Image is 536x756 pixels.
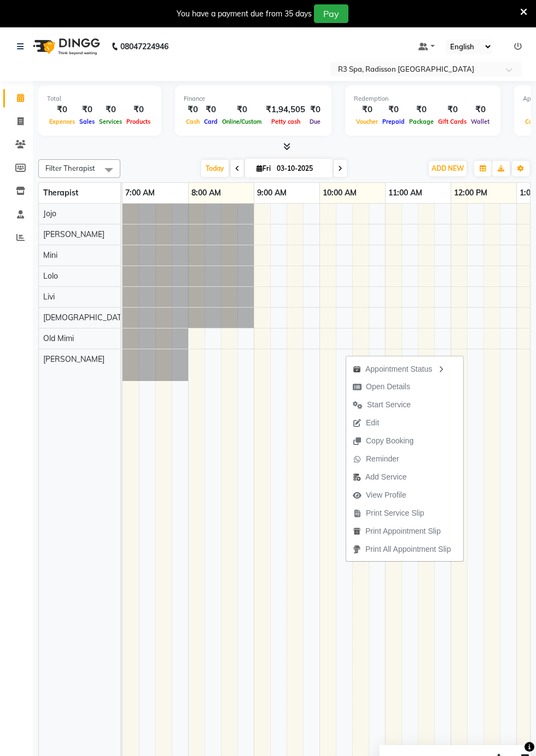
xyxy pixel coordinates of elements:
span: Lolo [43,271,58,281]
div: Finance [184,94,323,103]
span: View Profile [366,489,406,501]
img: apt_status.png [353,365,361,373]
div: ₹0 [124,103,153,116]
span: Due [307,118,323,125]
div: ₹0 [220,103,264,116]
input: 2025-10-03 [273,160,328,177]
div: ₹0 [380,103,407,116]
span: Online/Custom [220,118,264,125]
span: Products [124,118,153,125]
span: Print All Appointment Slip [365,544,451,555]
span: Start Service [367,399,411,411]
span: Reminder [366,453,399,465]
span: Jojo [43,209,56,218]
span: Prepaid [380,118,407,125]
span: Therapist [43,188,78,198]
div: ₹0 [77,103,97,116]
span: Old Mimi [43,333,74,343]
a: 12:00 PM [451,185,490,201]
span: Add Service [365,471,406,483]
img: add-service.png [353,473,361,481]
span: Voucher [354,118,380,125]
div: Redemption [354,94,492,103]
div: ₹0 [97,103,124,116]
a: 8:00 AM [189,185,224,201]
span: Open Details [366,381,410,393]
span: Today [201,160,229,177]
img: printapt.png [353,527,361,535]
span: Petty cash [269,118,302,125]
span: Wallet [469,118,492,125]
span: Card [202,118,220,125]
span: Services [97,118,124,125]
span: Gift Cards [436,118,469,125]
span: Fri [254,164,273,172]
span: [DEMOGRAPHIC_DATA] [43,313,129,322]
span: Print Appointment Slip [365,526,441,537]
img: logo [28,31,103,62]
span: Livi [43,292,55,302]
div: ₹0 [469,103,492,116]
span: [PERSON_NAME] [43,354,104,364]
div: ₹0 [307,103,323,116]
a: 11:00 AM [386,185,425,201]
span: Mini [43,250,57,260]
div: ₹0 [202,103,220,116]
span: Copy Booking [366,435,413,447]
span: [PERSON_NAME] [43,229,104,239]
span: Cash [184,118,202,125]
a: 9:00 AM [254,185,289,201]
span: Sales [77,118,97,125]
span: Expenses [47,118,77,125]
div: ₹0 [47,103,77,116]
div: ₹0 [436,103,469,116]
span: Edit [366,417,379,429]
a: 10:00 AM [320,185,359,201]
span: Print Service Slip [366,507,424,519]
div: Total [47,94,153,103]
span: ADD NEW [432,164,464,172]
div: ₹0 [354,103,380,116]
button: Pay [314,4,348,23]
span: Filter Therapist [45,164,95,172]
div: ₹1,94,505 [264,103,307,116]
div: ₹0 [184,103,202,116]
div: ₹0 [407,103,436,116]
div: Appointment Status [346,359,463,378]
div: You have a payment due from 35 days [177,8,312,20]
button: ADD NEW [429,161,467,176]
a: 7:00 AM [123,185,158,201]
img: printall.png [353,545,361,553]
b: 08047224946 [120,31,168,62]
span: Package [407,118,436,125]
